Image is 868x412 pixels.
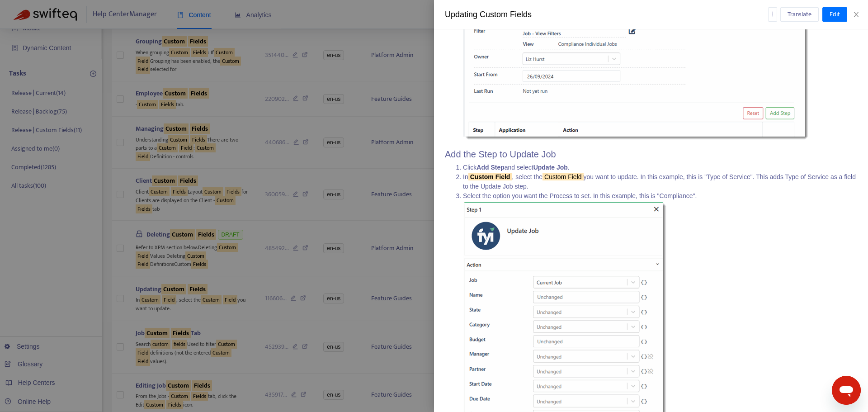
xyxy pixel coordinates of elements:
span: Edit [830,9,840,19]
span: close [853,11,860,18]
strong: Update Job [533,164,568,171]
sqkw: Custom Field [542,173,583,180]
span: Translate [788,9,811,19]
button: Edit [822,7,847,22]
button: Translate [780,7,819,22]
button: Close [850,10,863,19]
span: more [769,11,776,17]
li: Click and select . [463,163,857,172]
button: more [768,7,777,22]
li: In , select the you want to update. In this example, this is "Type of Service". This adds Type of... [463,172,857,191]
strong: Add Step [476,164,504,171]
h2: Add the Step to Update Job [445,149,857,160]
div: Updating Custom Fields [445,9,768,21]
iframe: Button to launch messaging window [832,376,861,405]
sqkw: Custom Field [468,173,512,180]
